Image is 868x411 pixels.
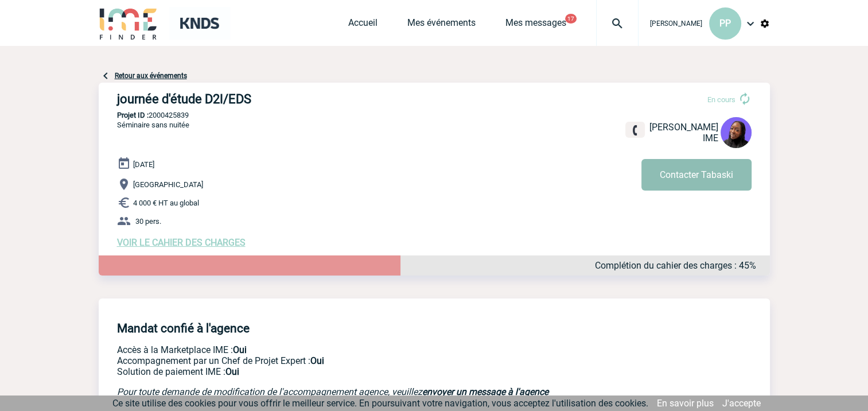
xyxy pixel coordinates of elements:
img: 131349-0.png [721,117,752,148]
p: Prestation payante [117,355,593,366]
span: [GEOGRAPHIC_DATA] [133,180,203,189]
a: VOIR LE CAHIER DES CHARGES [117,237,246,248]
b: Oui [225,366,239,377]
a: En savoir plus [657,398,714,409]
a: J'accepte [722,398,761,409]
span: 30 pers. [135,217,161,226]
span: Ce site utilise des cookies pour vous offrir le meilleur service. En poursuivant votre navigation... [112,398,648,409]
b: Oui [310,355,324,366]
p: Accès à la Marketplace IME : [117,344,593,355]
span: IME [703,133,718,144]
span: En cours [707,95,735,104]
a: Accueil [348,17,377,33]
button: Contacter Tabaski [641,159,752,191]
p: Conformité aux process achat client, Prise en charge de la facturation, Mutualisation de plusieur... [117,366,593,377]
span: PP [719,18,731,29]
span: [DATE] [133,160,154,169]
span: 4 000 € HT au global [133,199,199,207]
p: 2000425839 [99,111,770,119]
button: 17 [565,14,577,24]
a: Mes messages [505,17,566,33]
b: Projet ID : [117,111,149,119]
img: fixe.png [630,125,640,135]
span: [PERSON_NAME] [649,122,718,133]
h4: Mandat confié à l'agence [117,321,250,335]
span: [PERSON_NAME] [650,20,702,28]
img: IME-Finder [99,7,158,40]
b: Oui [233,344,247,355]
a: envoyer un message à l'agence [422,386,548,397]
em: Pour toute demande de modification de l'accompagnement agence, veuillez [117,386,548,397]
a: Retour aux événements [115,72,187,80]
span: Séminaire sans nuitée [117,121,189,129]
a: Mes événements [407,17,476,33]
h3: journée d'étude D2I/EDS [117,92,461,106]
